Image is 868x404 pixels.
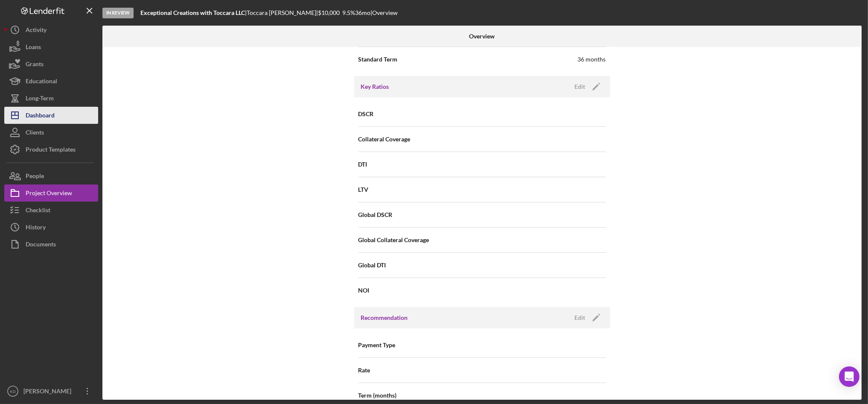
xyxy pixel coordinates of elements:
div: Product Templates [26,141,76,160]
span: $10,000 [318,9,340,16]
div: Edit [575,311,585,324]
span: Global DTI [358,261,386,269]
div: Checklist [26,202,50,221]
div: Documents [26,236,56,255]
div: In Review [102,8,134,18]
div: People [26,167,44,187]
h3: Key Ratios [361,82,389,91]
button: Checklist [4,202,98,219]
button: Loans [4,38,98,56]
text: KD [10,389,15,394]
span: Rate [358,366,370,375]
span: DSCR [358,110,374,118]
button: Edit [570,80,603,93]
button: Project Overview [4,184,98,202]
span: LTV [358,185,369,194]
div: Activity [26,21,47,41]
b: Exceptional Creations with Toccara LLC [140,9,245,16]
button: Grants [4,56,98,73]
span: Collateral Coverage [358,135,411,143]
div: Edit [575,80,585,93]
button: Edit [570,311,603,324]
button: Clients [4,124,98,141]
span: DTI [358,160,367,169]
div: Long-Term [26,90,54,109]
button: History [4,219,98,236]
button: Long-Term [4,90,98,107]
div: Project Overview [26,184,72,204]
span: Global DSCR [358,211,393,219]
button: Product Templates [4,141,98,158]
div: Clients [26,124,44,143]
div: Dashboard [26,107,55,126]
div: Educational [26,73,57,92]
button: People [4,167,98,184]
div: Toccara [PERSON_NAME] | [247,9,318,16]
div: [PERSON_NAME] [21,383,77,402]
span: Standard Term [358,55,398,64]
div: Loans [26,38,41,58]
span: NOI [358,286,370,295]
div: History [26,219,46,238]
div: 36 mo [355,9,370,16]
span: Term (months) [358,391,397,400]
button: Educational [4,73,98,90]
h3: Recommendation [361,313,408,322]
div: Grants [26,56,44,75]
div: | Overview [370,9,398,16]
button: Dashboard [4,107,98,124]
span: Payment Type [358,341,396,349]
span: Global Collateral Coverage [358,236,429,244]
div: 9.5 % [342,9,355,16]
button: Activity [4,21,98,38]
div: Open Intercom Messenger [839,366,859,387]
button: Documents [4,236,98,253]
b: Overview [469,33,495,40]
div: 36 months [578,55,606,64]
button: KD[PERSON_NAME] [4,383,98,400]
div: | [140,9,247,16]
